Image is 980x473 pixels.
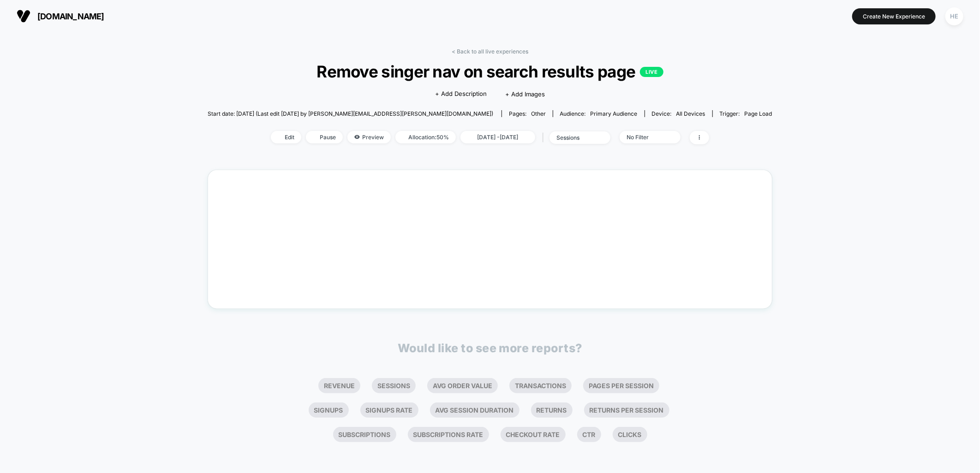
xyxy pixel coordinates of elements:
[360,402,418,418] li: Signups Rate
[17,9,30,23] img: Visually logo
[645,110,712,117] span: Device:
[676,110,705,117] span: all devices
[37,12,104,21] span: [DOMAIN_NAME]
[556,134,593,141] div: sessions
[505,90,545,98] span: + Add Images
[501,427,566,442] li: Checkout Rate
[577,427,601,442] li: Ctr
[452,48,528,55] a: < Back to all live experiences
[627,134,663,141] div: No Filter
[309,402,349,418] li: Signups
[398,341,582,355] p: Would like to see more reports?
[430,402,520,418] li: Avg Session Duration
[460,131,535,143] span: [DATE] - [DATE]
[509,110,546,117] div: Pages:
[852,8,936,24] button: Create New Experience
[640,67,663,77] p: LIVE
[372,378,416,393] li: Sessions
[583,378,659,393] li: Pages Per Session
[531,110,546,117] span: other
[333,427,396,442] li: Subscriptions
[208,110,493,117] span: Start date: [DATE] (Last edit [DATE] by [PERSON_NAME][EMAIL_ADDRESS][PERSON_NAME][DOMAIN_NAME])
[347,131,391,143] span: Preview
[509,378,572,393] li: Transactions
[306,131,343,143] span: Pause
[531,402,573,418] li: Returns
[560,110,638,117] div: Audience:
[427,378,498,393] li: Avg Order Value
[591,110,638,117] span: Primary Audience
[745,110,772,117] span: Page Load
[943,7,966,26] button: HE
[720,110,772,117] div: Trigger:
[613,427,647,442] li: Clicks
[584,402,669,418] li: Returns Per Session
[271,131,301,143] span: Edit
[540,131,550,144] span: |
[395,131,456,143] span: Allocation: 50%
[236,62,744,81] span: Remove singer nav on search results page
[945,7,963,25] div: HE
[14,9,107,24] button: [DOMAIN_NAME]
[435,89,487,99] span: + Add Description
[318,378,360,393] li: Revenue
[408,427,489,442] li: Subscriptions Rate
